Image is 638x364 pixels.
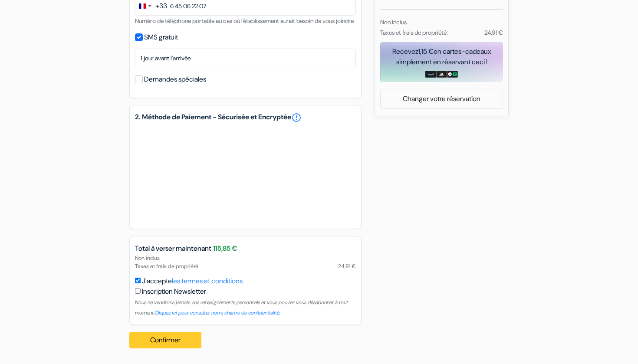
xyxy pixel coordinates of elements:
[142,276,243,286] label: J'accepte
[380,46,503,67] div: Recevez en cartes-cadeaux simplement en réservant ceci !
[135,299,348,316] small: Nous ne vendrons jamais vos renseignements personnels et vous pouvez vous désabonner à tout moment.
[144,73,206,85] label: Demandes spéciales
[484,29,503,36] small: 24,91 €
[418,47,434,56] span: 1,15 €
[380,18,407,26] small: Non inclus
[135,17,354,25] small: Numéro de téléphone portable au cas où l'établissement aurait besoin de vous joindre
[213,243,237,254] span: 115,85 €
[338,262,356,270] span: 24,91 €
[155,309,280,316] a: Cliquez ici pour consulter notre chartre de confidentialité.
[133,125,358,223] iframe: Cadre de saisie sécurisé pour le paiement
[291,112,302,123] a: error_outline
[447,71,458,78] img: uber-uber-eats-card.png
[425,71,436,78] img: amazon-card-no-text.png
[130,254,361,270] div: Non inclus Taxes et frais de propriété
[381,91,503,107] a: Changer votre réservation
[155,1,167,11] div: +33
[142,286,206,297] label: Inscription Newsletter
[172,276,243,285] a: les termes et conditions
[380,29,448,36] small: Taxes et frais de propriété:
[135,243,211,254] span: Total à verser maintenant
[129,332,201,348] button: Confirmer
[144,31,178,43] label: SMS gratuit
[436,71,447,78] img: adidas-card.png
[135,112,356,123] h5: 2. Méthode de Paiement - Sécurisée et Encryptée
